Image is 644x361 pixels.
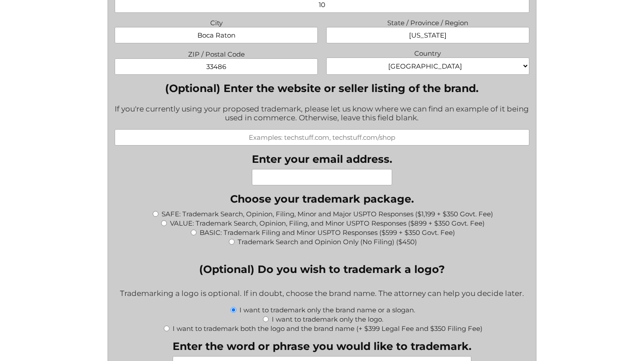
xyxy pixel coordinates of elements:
[199,263,445,276] legend: (Optional) Do you wish to trademark a logo?
[173,340,471,353] label: Enter the word or phrase you would like to trademark.
[230,192,414,205] legend: Choose your trademark package.
[115,82,529,95] label: (Optional) Enter the website or seller listing of the brand.
[326,16,529,27] label: State / Province / Region
[239,306,415,314] label: I want to trademark only the brand name or a slogan.
[272,315,383,323] label: I want to trademark only the logo.
[173,324,482,333] label: I want to trademark both the logo and the brand name (+ $399 Legal Fee and $350 Filing Fee)
[162,210,493,218] label: SAFE: Trademark Search, Opinion, Filing, Minor and Major USPTO Responses ($1,199 + $350 Govt. Fee)
[252,153,392,165] label: Enter your email address.
[115,99,529,129] div: If you're currently using your proposed trademark, please let us know where we can find an exampl...
[326,47,529,58] label: Country
[200,228,455,237] label: BASIC: Trademark Filing and Minor USPTO Responses ($599 + $350 Govt. Fee)
[115,129,529,146] input: Examples: techstuff.com, techstuff.com/shop
[115,48,318,58] label: ZIP / Postal Code
[170,219,485,227] label: VALUE: Trademark Search, Opinion, Filing, and Minor USPTO Responses ($899 + $350 Govt. Fee)
[238,238,417,246] label: Trademark Search and Opinion Only (No Filing) ($450)
[115,283,529,305] div: Trademarking a logo is optional. If in doubt, choose the brand name. The attorney can help you de...
[115,16,318,27] label: City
